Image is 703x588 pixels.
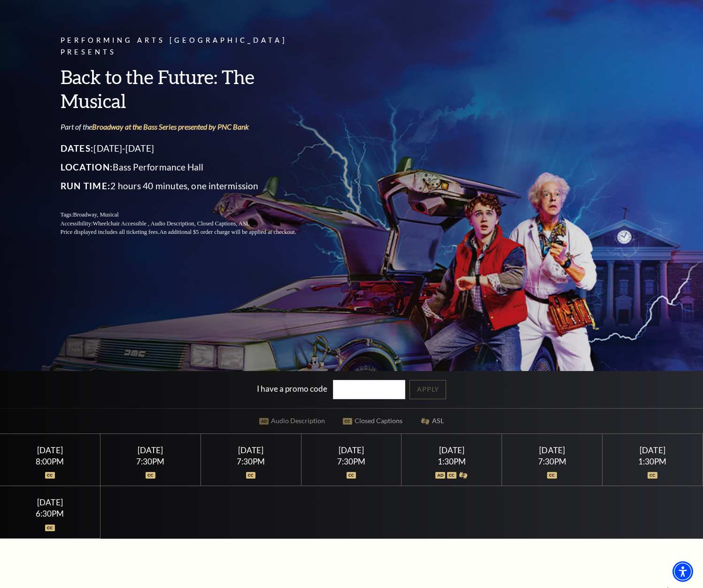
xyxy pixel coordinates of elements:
div: [DATE] [312,445,390,455]
div: [DATE] [112,445,189,455]
div: 6:30PM [11,510,89,518]
span: Run Time: [61,180,111,191]
p: 2 hours 40 minutes, one intermission [61,178,319,193]
div: 7:30PM [312,457,390,465]
span: Location: [61,162,113,172]
div: 1:30PM [614,457,691,465]
div: [DATE] [614,445,691,455]
div: Accessibility Menu [672,561,693,582]
p: Part of the [61,122,319,132]
span: Broadway, Musical [73,211,118,218]
p: Bass Performance Hall [61,160,319,175]
p: Accessibility: [61,219,319,228]
label: I have a promo code [257,384,327,394]
div: 1:30PM [413,457,490,465]
div: [DATE] [11,497,89,507]
div: 7:30PM [112,457,189,465]
span: An additional $5 order charge will be applied at checkout. [159,229,296,235]
p: Tags: [61,210,319,219]
div: 8:00PM [11,457,89,465]
span: Wheelchair Accessible , Audio Description, Closed Captions, ASL [93,220,249,227]
span: Dates: [61,143,94,154]
p: Performing Arts [GEOGRAPHIC_DATA] Presents [61,35,319,58]
p: Price displayed includes all ticketing fees. [61,228,319,237]
div: 7:30PM [212,457,289,465]
div: [DATE] [413,445,490,455]
div: [DATE] [212,445,289,455]
a: Broadway at the Bass Series presented by PNC Bank - open in a new tab [92,122,249,131]
h3: Back to the Future: The Musical [61,65,319,113]
div: [DATE] [513,445,591,455]
div: 7:30PM [513,457,591,465]
div: [DATE] [11,445,89,455]
p: [DATE]-[DATE] [61,141,319,156]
